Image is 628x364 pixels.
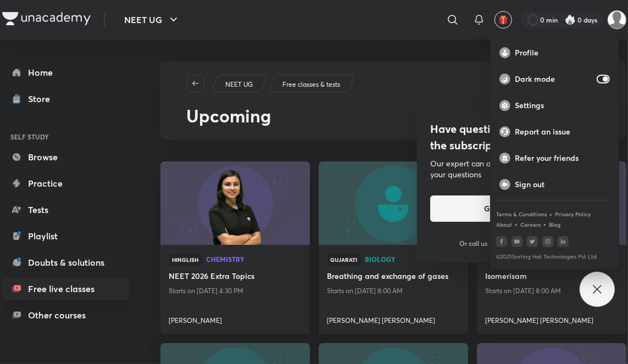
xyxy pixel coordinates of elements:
[491,92,619,119] a: Settings
[496,254,613,260] p: © 2025 Sorting Hat Technologies Pvt Ltd
[496,221,512,228] a: About
[543,219,547,229] div: •
[491,145,619,171] a: Refer your friends
[491,40,619,66] a: Profile
[514,219,518,229] div: •
[515,180,610,189] p: Sign out
[549,209,553,219] div: •
[549,221,560,228] a: Blog
[515,127,610,137] p: Report an issue
[515,153,610,163] p: Refer your friends
[515,48,610,58] p: Profile
[496,211,547,217] a: Terms & Conditions
[515,74,592,84] p: Dark mode
[515,100,610,110] p: Settings
[520,221,541,228] a: Careers
[555,211,591,217] a: Privacy Policy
